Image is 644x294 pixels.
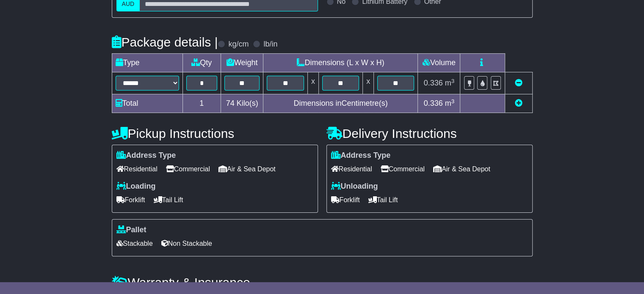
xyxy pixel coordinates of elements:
span: m [445,99,455,107]
a: Remove this item [515,79,522,87]
td: Type [112,54,182,72]
sup: 3 [451,98,455,104]
label: Pallet [116,225,146,235]
span: Forklift [331,193,360,206]
span: 0.336 [424,99,443,107]
label: Unloading [331,182,378,191]
td: x [307,72,318,94]
label: kg/cm [228,40,249,49]
td: x [363,72,374,94]
label: lb/in [263,40,277,49]
span: Forklift [116,193,145,206]
a: Add new item [515,99,522,107]
h4: Pickup Instructions [112,126,318,140]
span: m [445,79,455,87]
span: Tail Lift [368,193,398,206]
span: Non Stackable [161,237,212,250]
span: Air & Sea Depot [433,162,490,176]
td: Dimensions in Centimetre(s) [263,94,418,113]
label: Address Type [331,151,391,160]
span: 74 [226,99,235,107]
td: Qty [182,54,221,72]
h4: Delivery Instructions [326,126,533,140]
span: Stackable [116,237,153,250]
td: Volume [418,54,460,72]
span: Commercial [381,162,425,176]
sup: 3 [451,78,455,84]
h4: Package details | [112,35,218,49]
span: Air & Sea Depot [218,162,276,176]
td: Kilo(s) [221,94,263,113]
h4: Warranty & Insurance [112,275,533,289]
span: Residential [116,162,158,176]
td: Weight [221,54,263,72]
label: Address Type [116,151,176,160]
span: Tail Lift [154,193,183,206]
span: Commercial [166,162,210,176]
td: Total [112,94,182,113]
label: Loading [116,182,156,191]
td: 1 [182,94,221,113]
span: Residential [331,162,372,176]
td: Dimensions (L x W x H) [263,54,418,72]
span: 0.336 [424,79,443,87]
